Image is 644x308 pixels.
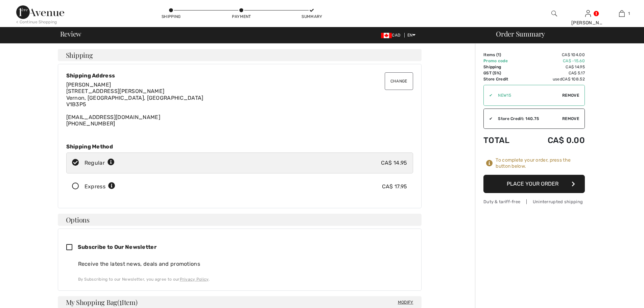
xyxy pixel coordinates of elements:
div: ✔ [484,92,493,98]
div: Duty & tariff-free | Uninterrupted shipping [483,198,585,205]
td: Total [483,129,525,152]
img: Canadian Dollar [381,33,392,38]
span: EN [407,33,416,38]
div: Shipping Address [66,72,413,79]
td: CA$ 0.00 [525,129,585,152]
span: ( Item) [117,298,137,307]
td: Store Credit [483,76,525,82]
td: CA$ 14.95 [525,64,585,70]
span: Review [60,30,81,37]
div: ✔ [484,116,493,122]
td: CA$ 104.00 [525,52,585,58]
span: [STREET_ADDRESS][PERSON_NAME] Vernon, [GEOGRAPHIC_DATA], [GEOGRAPHIC_DATA] V1B3P5 [66,88,204,107]
span: CAD [381,33,403,38]
td: CA$ 5.17 [525,70,585,76]
div: Receive the latest news, deals and promotions [78,260,413,268]
img: 1ère Avenue [16,5,64,19]
div: Summary [302,14,322,20]
div: [PERSON_NAME] [571,19,604,26]
div: Store Credit: 140.75 [493,116,562,122]
span: 1 [628,10,630,17]
div: Regular [85,159,115,167]
span: Subscribe to Our Newsletter [78,244,157,250]
span: Shipping [66,52,93,58]
span: 1 [119,297,122,306]
div: To complete your order, press the button below. [496,157,585,169]
button: Place Your Order [483,175,585,193]
td: Shipping [483,64,525,70]
a: Privacy Policy [180,277,209,282]
div: < Continue Shopping [16,19,57,25]
span: 1 [498,52,500,57]
button: Change [385,72,413,90]
div: By Subscribing to our Newsletter, you agree to our . [78,276,413,282]
td: Promo code [483,58,525,64]
span: Remove [562,92,579,98]
input: Promo code [493,85,562,105]
span: Remove [562,116,579,122]
div: Payment [231,14,252,20]
div: Shipping Method [66,143,413,150]
td: used [525,76,585,82]
img: search the website [551,9,557,18]
td: GST (5%) [483,70,525,76]
img: My Info [585,9,591,18]
td: CA$ -15.60 [525,58,585,64]
div: Express [85,183,115,191]
span: Modify [398,299,413,306]
div: CA$ 14.95 [381,159,407,167]
span: [PERSON_NAME] [66,81,111,88]
a: 1 [605,9,638,18]
div: Order Summary [488,30,640,37]
div: CA$ 17.95 [382,183,407,191]
td: Items ( ) [483,52,525,58]
div: Shipping [161,14,181,20]
img: My Bag [619,9,625,18]
a: Sign In [585,10,591,17]
span: CA$ 108.52 [562,77,585,81]
h4: Options [58,214,422,226]
div: [EMAIL_ADDRESS][DOMAIN_NAME] [PHONE_NUMBER] [66,81,413,127]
